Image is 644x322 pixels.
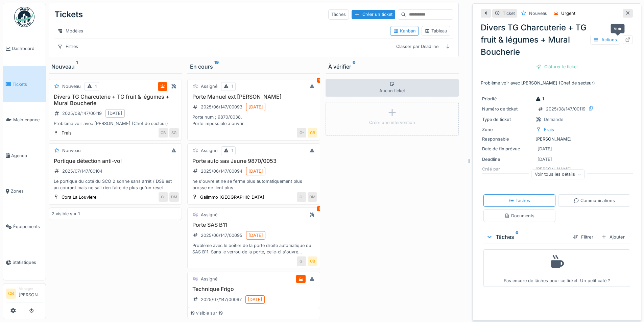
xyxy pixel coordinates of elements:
[3,209,46,244] a: Équipements
[3,173,46,209] a: Zones
[481,80,633,86] p: Problème voir avec [PERSON_NAME] (Chef de secteur)
[201,296,242,303] div: 2025/07/147/00097
[13,117,43,123] span: Maintenance
[352,10,395,19] div: Créer un ticket
[201,104,242,110] div: 2025/06/147/00093
[328,63,456,71] div: À vérifier
[353,63,356,71] sup: 0
[3,66,46,102] a: Tickets
[190,94,317,100] h3: Porte Manuel ext [PERSON_NAME]
[52,158,179,164] h3: Portique détection anti-vol
[108,110,122,117] div: [DATE]
[54,42,81,51] div: Filtres
[482,136,533,142] div: Responsable
[190,310,223,316] div: 19 visible sur 19
[317,78,321,83] div: 1
[62,130,72,136] div: Frais
[232,83,233,90] div: 1
[13,259,43,266] span: Statistiques
[14,7,34,27] img: Badge_color-CXgf-gQk.svg
[62,83,81,90] div: Nouveau
[52,120,179,127] div: Problème voir avec [PERSON_NAME] (Chef de secteur)
[482,106,533,112] div: Numéro de ticket
[482,136,631,142] div: [PERSON_NAME]
[516,233,519,241] sup: 0
[503,10,515,17] div: Ticket
[297,256,306,266] div: G-
[19,286,43,301] li: [PERSON_NAME]
[570,232,596,242] div: Filtrer
[533,62,580,71] div: Clôturer le ticket
[482,126,533,133] div: Zone
[3,102,46,138] a: Maintenance
[297,128,306,138] div: G-
[52,94,179,106] h3: Divers TG Charcuterie + TG fruit & légumes + Mural Boucherie
[248,232,263,239] div: [DATE]
[201,232,242,239] div: 2025/06/147/00095
[190,286,317,292] h3: Technique Frigo
[6,286,43,302] a: CB Manager[PERSON_NAME]
[532,169,585,179] div: Voir tous les détails
[76,63,78,71] sup: 1
[538,156,552,163] div: [DATE]
[201,276,217,282] div: Assigné
[482,146,533,152] div: Date de fin prévue
[425,28,447,34] div: Tableau
[95,83,97,90] div: 1
[62,110,102,117] div: 2025/08/147/00119
[190,222,317,228] h3: Porte SAS B11
[297,192,306,202] div: G-
[544,116,563,123] div: Demande
[62,168,102,174] div: 2025/07/147/00104
[393,28,416,34] div: Kanban
[190,158,317,164] h3: Porte auto sas Jaune 9870/0053
[504,213,534,219] div: Documents
[482,96,533,102] div: Priorité
[190,242,317,255] div: Problème avec le boîtier de la porte droite automatique du SAS B11. Sans le verrou de la porte, c...
[62,147,81,154] div: Nouveau
[482,156,533,163] div: Deadline
[393,42,442,51] div: Classer par Deadline
[488,252,626,284] div: Pas encore de tâches pour ce ticket. Un petit café ?
[190,114,317,127] div: Porte num ; 9870/0038. Porte impossible à ouvrir
[6,289,16,299] li: CB
[62,194,96,200] div: Cora La Louviere
[190,306,317,313] div: 0/50 , 0/51 , 0/52
[201,168,242,174] div: 2025/06/147/00094
[3,138,46,173] a: Agenda
[214,63,219,71] sup: 19
[201,83,217,90] div: Assigné
[574,197,615,204] div: Communications
[169,128,179,138] div: SG
[535,96,544,102] div: 1
[486,233,568,241] div: Tâches
[159,192,168,202] div: G-
[11,152,43,159] span: Agenda
[190,178,317,191] div: ne s'ouvre et ne se ferme plus automatiquement plus brosse ne tient plus
[52,210,80,217] div: 2 visible sur 1
[326,79,459,97] div: Aucun ticket
[611,24,625,33] div: Voir
[13,81,43,88] span: Tickets
[308,256,317,266] div: CB
[561,10,575,17] div: Urgent
[482,116,533,123] div: Type de ticket
[201,212,217,218] div: Assigné
[52,178,179,191] div: Le portique du coté du SCO 2 sonne sans arrêt / DSB est au courant mais ne sait rien faire de plu...
[308,192,317,202] div: DM
[200,194,264,200] div: Galimmo [GEOGRAPHIC_DATA]
[232,147,233,154] div: 1
[51,63,179,71] div: Nouveau
[599,232,627,242] div: Ajouter
[3,31,46,66] a: Dashboard
[19,286,43,291] div: Manager
[328,9,349,19] div: Tâches
[248,296,262,303] div: [DATE]
[529,10,548,17] div: Nouveau
[544,126,554,133] div: Frais
[54,6,83,23] div: Tickets
[3,245,46,280] a: Statistiques
[201,147,217,154] div: Assigné
[481,22,633,58] div: Divers TG Charcuterie + TG fruit & légumes + Mural Boucherie
[159,128,168,138] div: CB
